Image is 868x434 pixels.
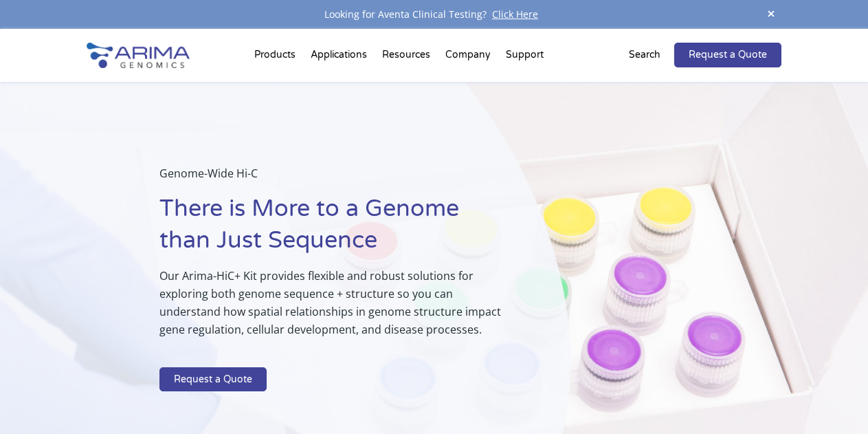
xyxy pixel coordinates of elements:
p: Our Arima-HiC+ Kit provides flexible and robust solutions for exploring both genome sequence + st... [159,267,501,349]
img: Arima-Genomics-logo [87,43,190,68]
p: Genome-Wide Hi-C [159,164,501,193]
p: Search [629,46,660,64]
a: Request a Quote [159,367,267,392]
a: Click Here [487,8,544,21]
a: Request a Quote [674,43,781,67]
div: Looking for Aventa Clinical Testing? [87,6,781,23]
h1: There is More to a Genome than Just Sequence [159,193,501,267]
